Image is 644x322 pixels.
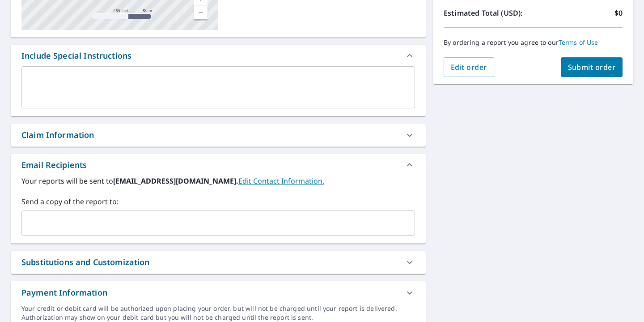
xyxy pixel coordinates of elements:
[21,304,415,322] div: Your credit or debit card will be authorized upon placing your order, but will not be charged unt...
[21,256,150,268] div: Substitutions and Customization
[21,159,87,171] div: Email Recipients
[451,62,487,72] span: Edit order
[444,39,623,47] p: By ordering a report you agree to our
[21,287,107,299] div: Payment Information
[21,176,415,186] label: Your reports will be sent to
[21,50,131,62] div: Include Special Instructions
[561,57,623,77] button: Submit order
[11,251,426,274] div: Substitutions and Customization
[11,45,426,66] div: Include Special Instructions
[444,8,533,18] p: Estimated Total (USD):
[11,281,426,304] div: Payment Information
[11,154,426,176] div: Email Recipients
[238,176,324,186] a: EditContactInfo
[614,8,623,18] p: $0
[21,129,94,141] div: Claim Information
[113,176,238,186] b: [EMAIL_ADDRESS][DOMAIN_NAME].
[559,38,598,47] a: Terms of Use
[11,124,426,146] div: Claim Information
[568,62,616,72] span: Submit order
[21,196,415,207] label: Send a copy of the report to:
[194,6,208,19] a: Current Level 17, Zoom Out
[444,57,494,77] button: Edit order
